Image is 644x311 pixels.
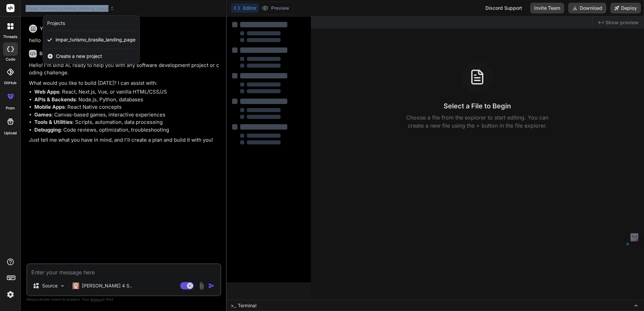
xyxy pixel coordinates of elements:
span: impar_turismo_brasília_landing_page [56,36,135,43]
label: prem [6,105,15,111]
img: settings [5,289,16,300]
label: code [6,57,15,62]
span: Create a new project [56,53,102,60]
label: threads [3,34,18,40]
div: Projects [47,20,65,27]
label: Upload [4,130,17,136]
label: GitHub [4,80,17,86]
